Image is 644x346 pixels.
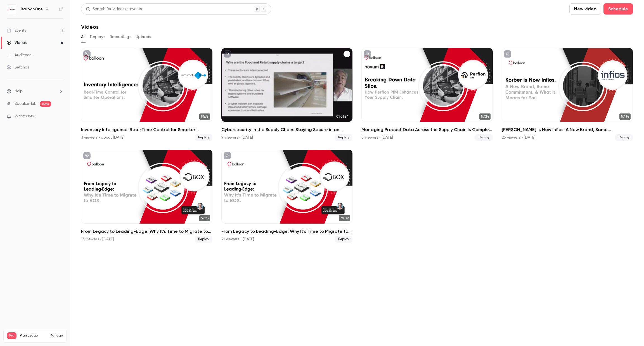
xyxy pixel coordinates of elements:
span: Plan usage [20,333,46,338]
a: 39:09From Legacy to Leading-Edge: Why It's Time to Migrate to BOX21 viewers • [DATE]Replay [221,150,353,243]
span: 57:34 [619,113,631,120]
div: 5 viewers • [DATE] [361,135,393,140]
a: 57:23From Legacy to Leading-Edge: Why It's Time to Migrate to BOX13 viewers • [DATE]Replay [81,150,212,243]
div: 21 viewers • [DATE] [221,236,254,242]
li: From Legacy to Leading-Edge: Why It's Time to Migrate to BOX [221,150,353,243]
a: SpeakerHub [15,101,37,107]
h2: From Legacy to Leading-Edge: Why It's Time to Migrate to BOX [221,228,353,235]
li: Managing Product Data Across the Supply Chain Is Complex. Let’s Simplify It. [361,48,493,141]
section: Videos [81,3,633,343]
button: Replays [90,32,105,41]
li: Inventory Intelligence: Real-Time Control for Smarter Operations with Slimstock [81,48,212,141]
span: What's new [15,113,35,119]
div: Videos [7,40,27,46]
button: New video [569,3,601,15]
button: unpublished [224,50,231,58]
ul: Videos [81,48,633,243]
button: Uploads [136,32,151,41]
a: 01:01:54Cybersecurity in the Supply Chain: Staying Secure in an Uncertain World - In partnership ... [221,48,353,141]
img: BalloonOne [7,5,16,14]
span: 51:35 [199,113,210,120]
button: unpublished [364,50,371,58]
span: 39:09 [339,215,350,221]
li: Cybersecurity in the Supply Chain: Staying Secure in an Uncertain World - In partnership with BSI [221,48,353,141]
iframe: Noticeable Trigger [56,114,63,119]
div: 25 viewers • [DATE] [502,135,535,140]
h2: Cybersecurity in the Supply Chain: Staying Secure in an Uncertain World - In partnership with BSI [221,126,353,133]
button: All [81,32,86,41]
span: 57:24 [479,113,491,120]
span: Replay [335,134,352,141]
div: Settings [7,65,29,70]
span: Help [15,88,23,94]
h6: BalloonOne [21,6,43,12]
a: Manage [49,333,63,338]
button: unpublished [224,152,231,159]
div: 3 viewers • about [DATE] [81,135,124,140]
span: 01:01:54 [335,113,350,120]
button: Schedule [603,3,633,15]
span: 57:23 [199,215,210,221]
a: 57:34[PERSON_NAME] is Now Infios: A New Brand, Same Commitment, and What It Means for You.25 view... [502,48,633,141]
a: 51:35Inventory Intelligence: Real-Time Control for Smarter Operations with Slimstock3 viewers • a... [81,48,212,141]
button: Recordings [110,32,131,41]
span: Replay [615,134,633,141]
span: Replay [335,236,352,243]
div: 9 viewers • [DATE] [221,135,253,140]
div: 13 viewers • [DATE] [81,236,114,242]
span: Replay [195,236,212,243]
div: Audience [7,52,32,58]
button: unpublished [83,50,91,58]
span: Replay [475,134,493,141]
button: unpublished [504,50,511,58]
h2: Managing Product Data Across the Supply Chain Is Complex. Let’s Simplify It. [361,126,493,133]
li: Korber is Now Infios: A New Brand, Same Commitment, and What It Means for You. [502,48,633,141]
h1: Videos [81,23,99,30]
h2: Inventory Intelligence: Real-Time Control for Smarter Operations with Slimstock [81,126,212,133]
button: unpublished [83,152,91,159]
div: Events [7,28,26,33]
span: new [40,101,51,107]
a: 57:24Managing Product Data Across the Supply Chain Is Complex. Let’s Simplify It.5 viewers • [DAT... [361,48,493,141]
div: Search for videos or events [86,6,142,12]
h2: From Legacy to Leading-Edge: Why It's Time to Migrate to BOX [81,228,212,235]
li: From Legacy to Leading-Edge: Why It's Time to Migrate to BOX [81,150,212,243]
h2: [PERSON_NAME] is Now Infios: A New Brand, Same Commitment, and What It Means for You. [502,126,633,133]
span: Replay [195,134,212,141]
li: help-dropdown-opener [7,88,63,94]
span: Pro [7,332,16,339]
